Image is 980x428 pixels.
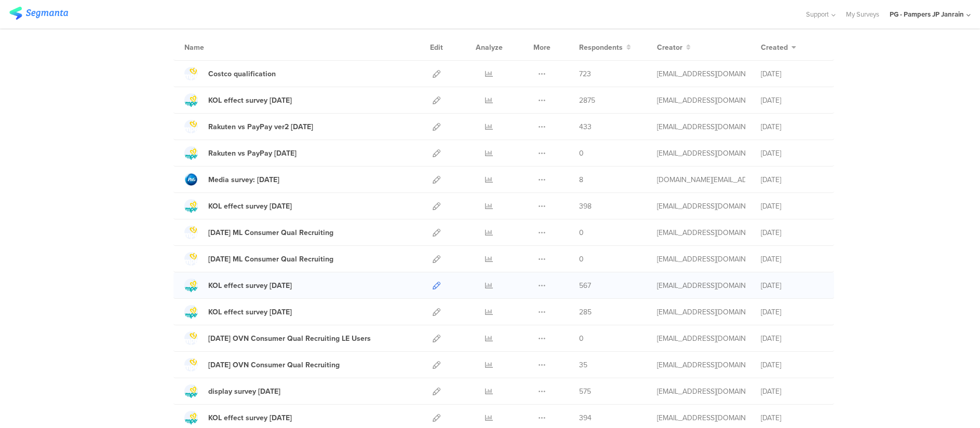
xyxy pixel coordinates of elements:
[184,332,371,345] a: [DATE] OVN Consumer Qual Recruiting LE Users
[657,307,745,317] div: oki.y.2@pg.com
[208,280,292,291] div: KOL effect survey Jul 25
[761,42,796,53] button: Created
[184,173,279,186] a: Media survey: [DATE]
[657,148,745,159] div: saito.s.2@pg.com
[208,333,371,344] div: Jun'25 OVN Consumer Qual Recruiting LE Users
[761,307,823,317] div: [DATE]
[474,34,505,60] div: Analyze
[208,174,279,185] div: Media survey: Sep'25
[890,9,964,19] div: PG - Pampers JP Janrain
[579,95,595,106] span: 2875
[657,95,745,106] div: oki.y.2@pg.com
[208,68,276,79] div: Costco qualification
[208,254,333,265] div: Jul'25 ML Consumer Qual Recruiting
[579,280,591,291] span: 567
[761,95,823,106] div: [DATE]
[579,254,584,265] span: 0
[657,360,745,370] div: makimura.n@pg.com
[761,280,823,291] div: [DATE]
[806,9,829,19] span: Support
[184,146,297,160] a: Rakuten vs PayPay [DATE]
[184,199,292,213] a: KOL effect survey [DATE]
[184,279,292,292] a: KOL effect survey [DATE]
[579,174,583,185] span: 8
[184,93,292,107] a: KOL effect survey [DATE]
[579,227,584,238] span: 0
[184,226,333,239] a: [DATE] ML Consumer Qual Recruiting
[761,42,788,53] span: Created
[657,42,691,53] button: Creator
[657,174,745,185] div: pang.jp@pg.com
[761,201,823,212] div: [DATE]
[761,121,823,132] div: [DATE]
[208,412,292,423] div: KOL effect survey May 25
[579,386,591,397] span: 575
[425,34,448,60] div: Edit
[184,384,280,398] a: display survey [DATE]
[579,121,592,132] span: 433
[761,227,823,238] div: [DATE]
[184,358,340,371] a: [DATE] OVN Consumer Qual Recruiting
[208,148,297,159] div: Rakuten vs PayPay Aug25
[761,360,823,370] div: [DATE]
[184,252,333,266] a: [DATE] ML Consumer Qual Recruiting
[761,386,823,397] div: [DATE]
[208,360,340,370] div: Jun'25 OVN Consumer Qual Recruiting
[184,120,313,133] a: Rakuten vs PayPay ver2 [DATE]
[657,121,745,132] div: saito.s.2@pg.com
[579,360,587,370] span: 35
[657,227,745,238] div: oki.y.2@pg.com
[184,67,276,80] a: Costco qualification
[208,386,280,397] div: display survey May'25
[208,307,292,317] div: KOL effect survey Jun 25
[579,42,623,53] span: Respondents
[761,68,823,79] div: [DATE]
[579,201,592,212] span: 398
[184,305,292,319] a: KOL effect survey [DATE]
[657,280,745,291] div: saito.s.2@pg.com
[579,42,631,53] button: Respondents
[579,68,591,79] span: 723
[184,42,247,53] div: Name
[657,386,745,397] div: saito.s.2@pg.com
[761,174,823,185] div: [DATE]
[184,411,292,424] a: KOL effect survey [DATE]
[657,42,682,53] span: Creator
[657,68,745,79] div: saito.s.2@pg.com
[657,254,745,265] div: makimura.n@pg.com
[531,34,553,60] div: More
[208,227,333,238] div: Aug'25 ML Consumer Qual Recruiting
[761,254,823,265] div: [DATE]
[208,121,313,132] div: Rakuten vs PayPay ver2 Aug25
[761,333,823,344] div: [DATE]
[657,412,745,423] div: oki.y.2@pg.com
[761,148,823,159] div: [DATE]
[761,412,823,423] div: [DATE]
[579,412,592,423] span: 394
[579,307,592,317] span: 285
[579,333,584,344] span: 0
[657,333,745,344] div: makimura.n@pg.com
[657,201,745,212] div: oki.y.2@pg.com
[208,95,292,106] div: KOL effect survey Sep 25
[208,201,292,212] div: KOL effect survey Aug 25
[9,7,68,20] img: segmanta logo
[579,148,584,159] span: 0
